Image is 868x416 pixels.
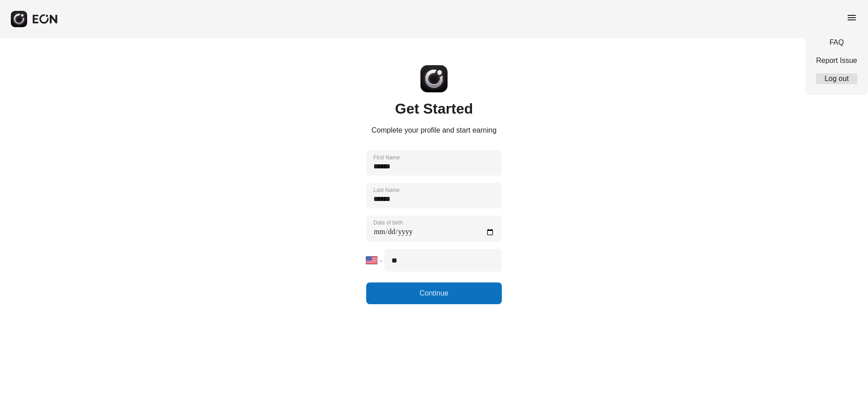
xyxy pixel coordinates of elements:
button: Continue [366,282,502,304]
label: First Name [373,154,400,161]
a: Report Issue [816,55,857,66]
a: FAQ [816,37,857,48]
label: Last Name [373,186,400,194]
a: Log out [816,73,857,84]
span: menu [846,12,857,23]
p: Complete your profile and start earning [372,125,497,136]
label: Date of birth [373,219,403,226]
h1: Get Started [372,103,497,114]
